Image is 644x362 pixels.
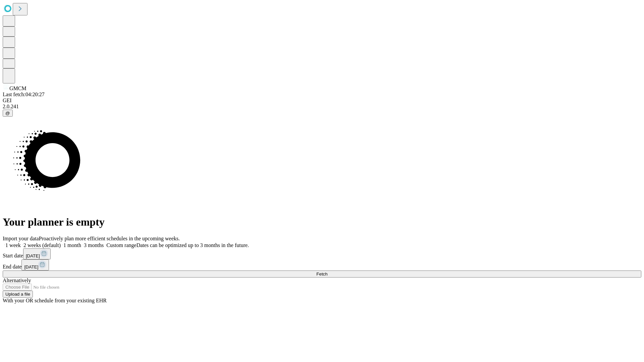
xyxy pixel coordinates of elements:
[3,291,33,298] button: Upload a file
[316,271,327,277] span: Fetch
[3,278,31,283] span: Alternatively
[3,110,13,117] button: @
[3,270,641,278] button: Fetch
[3,98,641,104] div: GEI
[21,259,49,270] button: [DATE]
[23,242,61,248] span: 2 weeks (default)
[3,259,641,270] div: End date
[3,236,39,241] span: Import your data
[26,253,40,258] span: [DATE]
[3,248,641,259] div: Start date
[84,242,104,248] span: 3 months
[5,111,10,116] span: @
[39,236,180,241] span: Proactively plan more efficient schedules in the upcoming weeks.
[63,242,81,248] span: 1 month
[9,85,26,91] span: GMCM
[3,298,107,303] span: With your OR schedule from your existing EHR
[5,242,21,248] span: 1 week
[3,92,45,97] span: Last fetch: 04:20:27
[3,104,641,110] div: 2.0.241
[24,264,38,269] span: [DATE]
[106,242,136,248] span: Custom range
[3,216,641,228] h1: Your planner is empty
[23,248,51,259] button: [DATE]
[137,242,249,248] span: Dates can be optimized up to 3 months in the future.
